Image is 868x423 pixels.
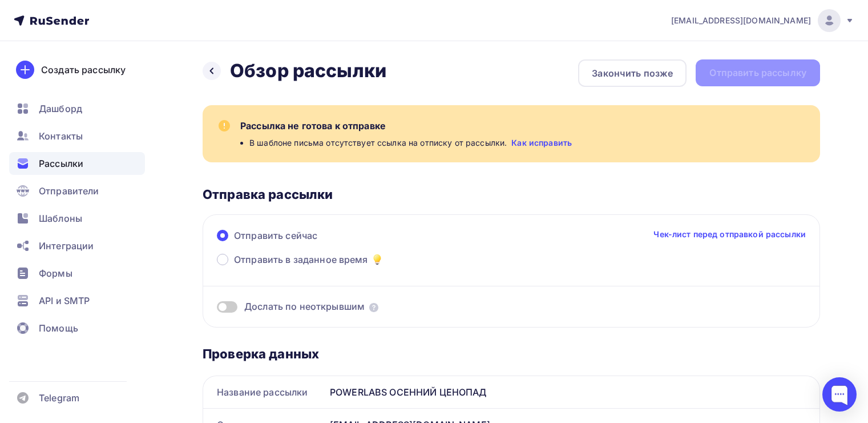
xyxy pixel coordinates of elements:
[39,129,83,143] span: Контакты
[9,179,145,202] a: Отправители
[39,266,72,280] span: Формы
[9,152,145,175] a: Рассылки
[9,262,145,285] a: Формы
[9,207,145,230] a: Шаблоны
[39,239,94,253] span: Интеграции
[592,66,673,80] div: Закончить позже
[230,59,386,82] h2: Обзор рассылки
[39,391,79,405] span: Telegram
[203,346,820,362] div: Проверка данных
[39,157,83,170] span: Рассылки
[249,137,507,149] span: В шаблоне письма отсутствует ссылка на отписку от рассылки.
[671,15,811,26] span: [EMAIL_ADDRESS][DOMAIN_NAME]
[203,186,820,202] div: Отправка рассылки
[41,63,126,77] div: Создать рассылку
[39,294,90,308] span: API и SMTP
[671,9,854,32] a: [EMAIL_ADDRESS][DOMAIN_NAME]
[39,212,82,225] span: Шаблоны
[39,184,99,198] span: Отправители
[234,229,317,242] span: Отправить сейчас
[653,229,806,240] a: Чек-лист перед отправкой рассылки
[9,97,145,120] a: Дашборд
[39,321,78,335] span: Помощь
[234,253,368,266] span: Отправить в заданное время
[511,137,572,149] a: Как исправить
[9,125,145,147] a: Контакты
[39,102,82,115] span: Дашборд
[244,300,365,313] span: Дослать по неоткрывшим
[203,376,325,408] div: Название рассылки
[240,119,806,133] div: Рассылка не готова к отправке
[325,376,819,408] div: POWERLABS ОСЕННИЙ ЦЕНОПАД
